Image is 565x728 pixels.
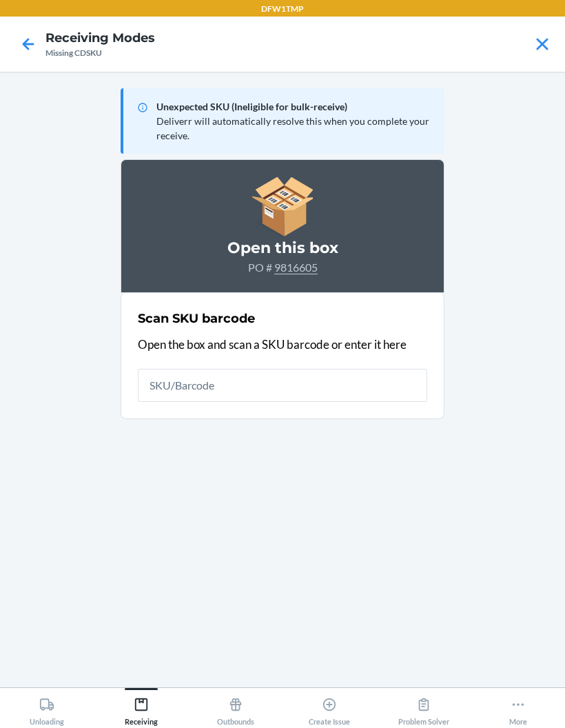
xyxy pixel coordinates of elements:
[30,691,64,726] div: Unloading
[261,3,304,15] p: DFW1TMP
[156,114,433,143] p: Deliverr will automatically resolve this when you complete your receive.
[509,691,527,726] div: More
[45,47,155,59] div: Missing CDSKU
[138,369,427,402] input: SKU/Barcode
[282,688,377,726] button: Create Issue
[188,688,282,726] button: Outbounds
[94,688,189,726] button: Receiving
[217,691,254,726] div: Outbounds
[138,259,427,276] p: PO #
[125,691,158,726] div: Receiving
[138,237,427,259] h3: Open this box
[309,691,350,726] div: Create Issue
[138,336,427,354] p: Open the box and scan a SKU barcode or enter it here
[398,691,449,726] div: Problem Solver
[156,99,433,114] p: Unexpected SKU (Ineligible for bulk-receive)
[471,688,565,726] button: More
[45,29,155,47] h4: Receiving Modes
[377,688,471,726] button: Problem Solver
[138,310,255,327] h2: Scan SKU barcode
